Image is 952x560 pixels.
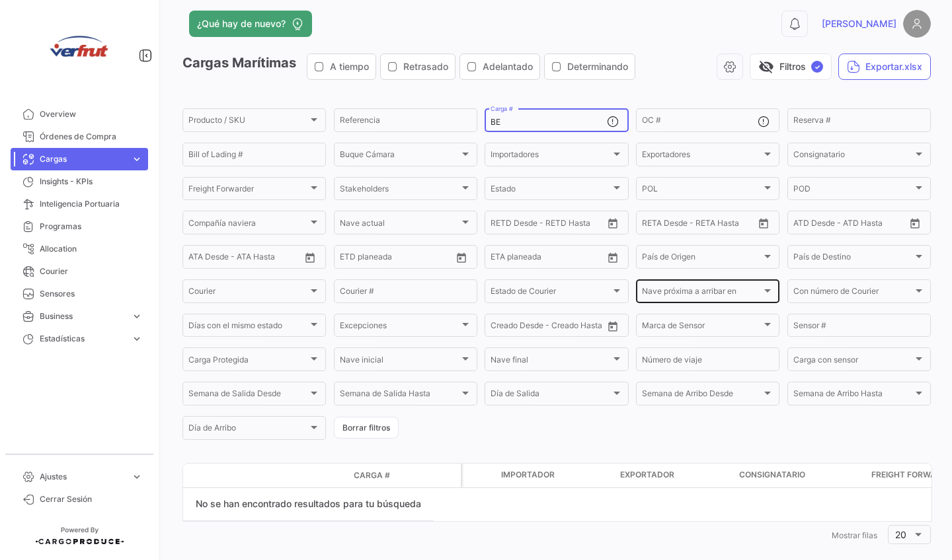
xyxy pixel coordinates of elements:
span: Nave inicial [340,357,459,367]
input: Hasta [675,220,729,229]
input: Hasta [524,254,577,263]
span: Días con el mismo estado [188,323,308,332]
a: Insights - KPIs [11,170,148,193]
span: Compañía naviera [188,220,308,229]
span: Importador [501,469,555,481]
span: ¿Qué hay de nuevo? [197,17,286,30]
div: No se han encontrado resultados para tu búsqueda [183,488,434,521]
input: Desde [491,254,514,263]
datatable-header-cell: Consignatario [734,464,866,487]
button: Open calendar [603,248,623,267]
input: Creado Desde [491,323,540,332]
span: Nave actual [340,220,459,229]
img: verfrut.png [46,16,112,82]
span: País de Origen [642,254,762,263]
span: expand_more [131,310,143,322]
input: Desde [340,254,364,263]
span: Mostrar filas [832,530,877,540]
span: Exportadores [642,152,762,161]
span: Sensores [40,288,143,300]
span: Buque Cámara [340,152,459,161]
span: Retrasado [403,60,448,73]
span: Nave final [491,357,610,367]
span: Órdenes de Compra [40,131,143,143]
a: Allocation [11,238,148,260]
span: Cerrar Sesión [40,493,143,505]
input: Desde [642,220,666,229]
a: Órdenes de Compra [11,125,148,148]
span: País de Destino [793,254,913,263]
span: Estado de Courier [491,289,610,298]
span: POD [793,186,913,195]
span: Excepciones [340,323,459,332]
span: Cargas [40,153,126,165]
span: Courier [40,265,143,277]
span: ✓ [811,61,823,73]
button: Determinando [545,54,635,79]
datatable-header-cell: Modo de Transporte [210,470,243,481]
button: Open calendar [603,316,623,336]
span: Semana de Salida Hasta [340,391,459,400]
span: Importadores [491,152,610,161]
span: expand_more [131,153,143,165]
span: Determinando [567,60,628,73]
span: Allocation [40,243,143,255]
h3: Cargas Marítimas [182,53,639,80]
span: Día de Salida [491,391,610,400]
datatable-header-cell: Carga # [348,464,428,487]
button: ¿Qué hay de nuevo? [189,11,312,37]
button: visibility_offFiltros✓ [750,53,832,80]
button: Open calendar [754,213,773,233]
button: A tiempo [307,54,376,79]
span: Adelantado [483,60,533,73]
input: ATA Desde [188,254,229,263]
span: Día de Arribo [188,425,308,435]
a: Sensores [11,283,148,305]
img: placeholder-user.png [903,10,931,38]
a: Overview [11,103,148,125]
span: POL [642,186,762,195]
datatable-header-cell: Estado de Envio [243,470,348,481]
span: Insights - KPIs [40,176,143,188]
span: Business [40,310,126,322]
span: visibility_off [758,59,774,75]
span: Con número de Courier [793,289,913,298]
input: ATA Hasta [238,254,292,263]
span: Producto / SKU [188,118,308,127]
span: Carga Protegida [188,357,308,367]
a: Programas [11,215,148,238]
a: Inteligencia Portuaria [11,193,148,215]
span: Marca de Sensor [642,323,762,332]
span: Estadísticas [40,333,126,345]
span: Programas [40,221,143,232]
button: Open calendar [452,248,471,267]
span: Inteligencia Portuaria [40,198,143,210]
input: ATD Hasta [844,220,898,229]
button: Open calendar [603,213,623,233]
button: Retrasado [381,54,455,79]
span: [PERSON_NAME] [822,17,896,30]
span: Ajustes [40,471,126,483]
button: Adelantado [460,54,539,79]
button: Borrar filtros [334,417,399,438]
span: Estado [491,186,610,195]
span: Semana de Arribo Desde [642,391,762,400]
span: Consignatario [739,469,805,481]
span: 20 [895,529,906,540]
span: Consignatario [793,152,913,161]
span: expand_more [131,471,143,483]
span: expand_more [131,333,143,345]
span: Overview [40,108,143,120]
span: Carga con sensor [793,357,913,367]
datatable-header-cell: Póliza [428,470,461,481]
span: Courier [188,289,308,298]
input: Hasta [373,254,426,263]
button: Open calendar [300,248,320,267]
button: Open calendar [905,213,925,233]
input: Creado Hasta [549,323,603,332]
span: Exportador [620,469,674,481]
a: Courier [11,260,148,283]
datatable-header-cell: Carga Protegida [463,464,496,487]
span: A tiempo [330,60,369,73]
span: Semana de Arribo Hasta [793,391,913,400]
